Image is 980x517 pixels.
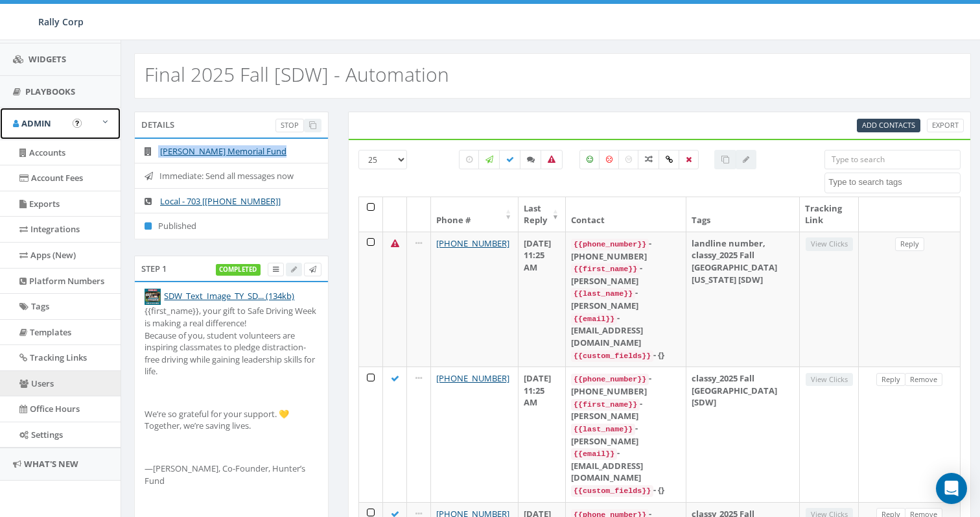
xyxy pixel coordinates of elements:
[478,150,500,169] label: Sending
[459,150,480,169] label: Pending
[134,112,329,138] div: Details
[895,237,924,251] a: Reply
[73,119,82,128] button: Open In-App Guide
[145,408,318,432] p: We’re so grateful for your support. 💛 Together, we’re saving lives.
[24,458,78,470] span: What's New
[571,374,649,385] code: {{phone_number}}
[436,372,509,384] a: [PHONE_NUMBER]
[571,288,635,300] code: {{last_name}}
[519,232,566,367] td: [DATE] 11:25 AM
[927,119,964,132] a: Export
[499,150,521,169] label: Delivered
[145,172,159,180] i: Immediate: Send all messages now
[273,264,279,274] span: View Campaign Delivery Statistics
[571,447,681,484] div: - [EMAIL_ADDRESS][DOMAIN_NAME]
[145,463,318,487] p: —[PERSON_NAME], Co-Founder, Hunter’s Fund
[936,473,967,504] div: Open Intercom Messenger
[800,197,859,232] th: Tracking Link
[21,117,51,129] span: Admin
[571,239,649,250] code: {{phone_number}}
[571,263,640,275] code: {{first_name}}
[160,195,281,207] a: Local - 703 [[PHONE_NUMBER]]
[164,290,294,302] a: SDW_Text_Image_TY_SD... (134kb)
[134,256,329,282] div: Step 1
[571,448,617,460] code: {{email}}
[436,237,509,249] a: [PHONE_NUMBER]
[857,119,920,132] a: Add Contacts
[571,262,681,287] div: - [PERSON_NAME]
[135,163,328,189] li: Immediate: Send all messages now
[599,150,620,169] label: Negative
[145,64,449,85] h2: Final 2025 Fall [SDW] - Automation
[876,373,905,387] a: Reply
[566,197,686,232] th: Contact
[216,264,261,276] label: completed
[579,150,600,169] label: Positive
[29,53,66,65] span: Widgets
[571,399,640,411] code: {{first_name}}
[571,424,635,435] code: {{last_name}}
[679,150,699,169] label: Removed
[638,150,660,169] label: Mixed
[520,150,542,169] label: Replied
[862,120,915,130] span: CSV files only
[571,349,681,362] div: - {}
[571,422,681,447] div: - [PERSON_NAME]
[571,350,653,362] code: {{custom_fields}}
[25,86,75,97] span: Playbooks
[686,197,800,232] th: Tags
[519,367,566,501] td: [DATE] 11:25 AM
[571,485,653,497] code: {{custom_fields}}
[571,312,681,349] div: - [EMAIL_ADDRESS][DOMAIN_NAME]
[659,150,680,169] label: Link Clicked
[571,237,681,262] div: - [PHONE_NUMBER]
[828,176,960,188] textarea: Search
[309,264,316,274] span: Send Test Message
[686,232,800,367] td: landline number, classy_2025 Fall [GEOGRAPHIC_DATA][US_STATE] [SDW]
[431,197,519,232] th: Phone #: activate to sort column ascending
[275,119,304,132] a: Stop
[571,484,681,497] div: - {}
[571,398,681,422] div: - [PERSON_NAME]
[145,222,158,230] i: Published
[519,197,566,232] th: Last Reply: activate to sort column ascending
[571,372,681,397] div: - [PHONE_NUMBER]
[145,305,318,377] p: {{first_name}}, your gift to Safe Driving Week is making a real difference! Because of you, stude...
[160,145,286,157] a: [PERSON_NAME] Memorial Fund
[571,313,617,325] code: {{email}}
[905,373,942,387] a: Remove
[135,213,328,239] li: Published
[38,16,84,28] span: Rally Corp
[824,150,961,169] input: Type to search
[541,150,563,169] label: Bounced
[862,120,915,130] span: Add Contacts
[571,287,681,311] div: - [PERSON_NAME]
[686,367,800,501] td: classy_2025 Fall [GEOGRAPHIC_DATA] [SDW]
[618,150,639,169] label: Neutral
